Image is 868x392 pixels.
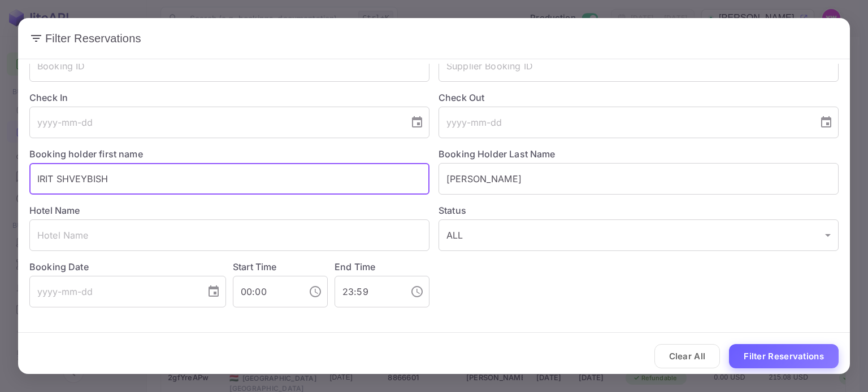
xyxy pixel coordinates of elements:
input: hh:mm [335,276,401,307]
button: Clear All [654,344,721,368]
label: Booking holder first name [29,148,143,160]
input: yyyy-mm-dd [29,107,401,138]
label: Booking Date [29,260,226,274]
label: Status [439,204,839,217]
label: Hotel Name [29,205,80,216]
label: Booking Holder Last Name [439,148,555,160]
input: yyyy-mm-dd [439,107,810,138]
input: hh:mm [233,276,300,307]
label: Check In [29,91,429,104]
button: Choose date [815,111,837,134]
input: Holder First Name [29,163,429,195]
div: ALL [439,219,839,251]
h2: Filter Reservations [18,18,850,59]
button: Filter Reservations [729,344,839,368]
input: Hotel Name [29,219,429,251]
button: Choose time, selected time is 11:59 PM [406,280,428,303]
label: Start Time [233,261,277,272]
input: Booking ID [29,50,429,82]
button: Choose date [202,280,225,303]
label: Check Out [439,91,839,104]
input: Supplier Booking ID [439,50,839,82]
input: Holder Last Name [439,163,839,195]
input: yyyy-mm-dd [29,276,198,307]
button: Choose time, selected time is 12:00 AM [304,280,327,303]
button: Choose date [406,111,428,134]
label: End Time [335,261,375,272]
